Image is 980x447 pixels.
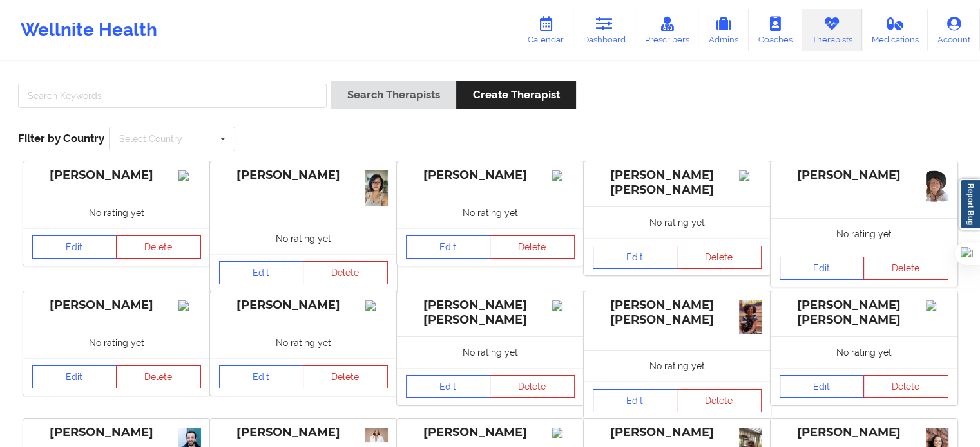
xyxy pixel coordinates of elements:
[739,300,762,334] img: 3170697c-3906-4437-ba53-a963f7241044_1000002050.jpg
[698,9,749,51] a: Admins
[397,197,584,228] div: No rating yet
[456,81,575,109] button: Create Therapist
[780,425,948,440] div: [PERSON_NAME]
[210,327,397,358] div: No rating yet
[780,375,865,398] a: Edit
[406,235,491,259] a: Edit
[862,9,928,51] a: Medications
[926,170,948,202] img: b1c200f1-121e-460c-827f-4335d16ec17e_1000076527.png
[593,168,762,197] div: [PERSON_NAME] [PERSON_NAME]
[584,350,771,381] div: No rating yet
[573,9,635,51] a: Dashboard
[178,300,201,311] img: Image%2Fplaceholer-image.png
[331,81,456,109] button: Search Therapists
[593,389,678,412] a: Edit
[219,365,304,388] a: Edit
[771,218,957,250] div: No rating yet
[780,298,948,327] div: [PERSON_NAME] [PERSON_NAME]
[406,168,575,183] div: [PERSON_NAME]
[365,300,388,311] img: Image%2Fplaceholer-image.png
[584,206,771,238] div: No rating yet
[365,428,388,442] img: 6862f828-a471-4db2-97df-9626b95d9cdc_RWJ03827_(1).jpg
[23,327,210,358] div: No rating yet
[593,425,762,440] div: [PERSON_NAME]
[397,336,584,368] div: No rating yet
[32,235,117,259] a: Edit
[677,389,762,412] button: Delete
[926,300,948,311] img: Image%2Fplaceholer-image.png
[219,425,388,440] div: [PERSON_NAME]
[406,298,575,327] div: [PERSON_NAME] [PERSON_NAME]
[677,246,762,269] button: Delete
[593,246,678,269] a: Edit
[552,170,575,181] img: Image%2Fplaceholer-image.png
[178,170,201,181] img: Image%2Fplaceholer-image.png
[303,261,388,284] button: Delete
[32,168,201,183] div: [PERSON_NAME]
[406,425,575,440] div: [PERSON_NAME]
[959,179,980,230] a: Report Bug
[219,168,388,183] div: [PERSON_NAME]
[863,257,948,280] button: Delete
[119,134,182,143] div: Select Country
[518,9,573,51] a: Calendar
[219,298,388,313] div: [PERSON_NAME]
[116,235,201,259] button: Delete
[771,336,957,368] div: No rating yet
[303,365,388,388] button: Delete
[802,9,862,51] a: Therapists
[219,261,304,284] a: Edit
[593,298,762,327] div: [PERSON_NAME] [PERSON_NAME]
[780,257,865,280] a: Edit
[116,365,201,388] button: Delete
[18,84,327,108] input: Search Keywords
[780,168,948,183] div: [PERSON_NAME]
[635,9,699,51] a: Prescribers
[749,9,802,51] a: Coaches
[365,170,388,206] img: a7d18bb7-0cb1-465e-8b38-7e6aa6f01eb5_IMG_6971.jpeg
[18,132,104,145] span: Filter by Country
[552,300,575,311] img: Image%2Fplaceholer-image.png
[490,375,575,398] button: Delete
[928,9,980,51] a: Account
[552,428,575,438] img: Image%2Fplaceholer-image.png
[490,235,575,259] button: Delete
[210,223,397,254] div: No rating yet
[739,170,762,181] img: Image%2Fplaceholer-image.png
[32,298,201,313] div: [PERSON_NAME]
[32,425,201,440] div: [PERSON_NAME]
[406,375,491,398] a: Edit
[32,365,117,388] a: Edit
[863,375,948,398] button: Delete
[23,197,210,228] div: No rating yet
